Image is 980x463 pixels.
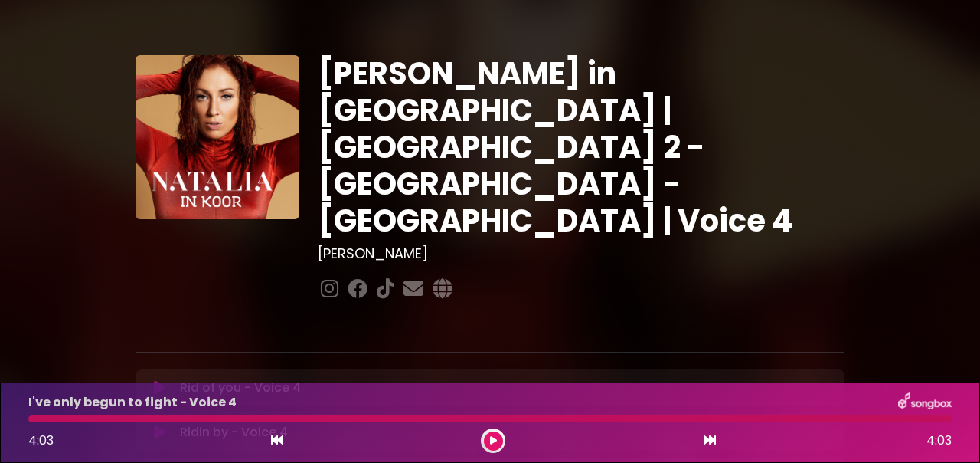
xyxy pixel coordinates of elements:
[28,432,54,449] span: 4:03
[898,392,952,412] img: songbox-logo-white.png
[136,55,299,219] img: YTVS25JmS9CLUqXqkEhs
[926,432,952,450] span: 4:03
[318,245,845,262] h3: [PERSON_NAME]
[318,55,845,239] h1: [PERSON_NAME] in [GEOGRAPHIC_DATA] | [GEOGRAPHIC_DATA] 2 - [GEOGRAPHIC_DATA] - [GEOGRAPHIC_DATA] ...
[28,393,237,412] p: I've only begun to fight - Voice 4
[180,379,301,397] p: Rid of you - Voice 4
